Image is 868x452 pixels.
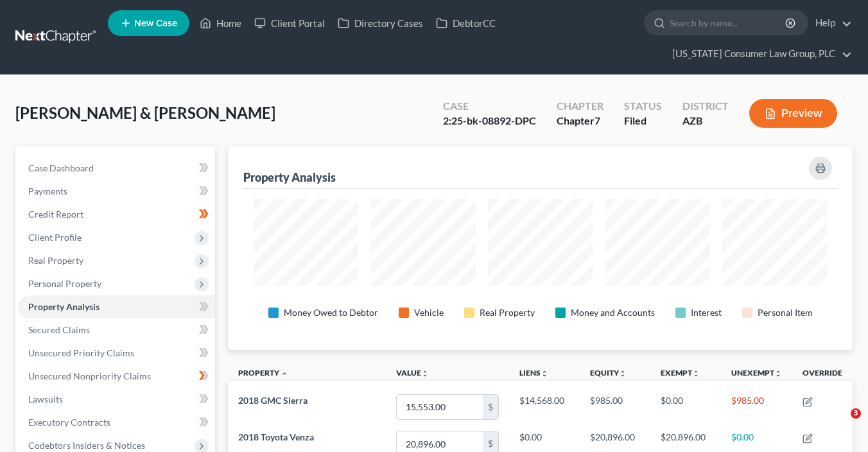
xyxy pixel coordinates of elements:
[619,370,627,378] i: unfold_more
[519,368,548,378] a: Liensunfold_more
[238,395,308,406] span: 2018 GMC Sierra
[557,114,603,128] div: Chapter
[580,388,650,425] td: $985.00
[590,368,627,378] a: Equityunfold_more
[18,388,215,411] a: Lawsuits
[281,370,288,378] i: expand_less
[18,295,215,318] a: Property Analysis
[238,368,288,378] a: Property expand_less
[397,395,483,419] input: 0.00
[851,408,861,419] span: 3
[193,12,248,35] a: Home
[480,306,535,319] div: Real Property
[670,11,787,35] input: Search by name...
[28,324,90,335] span: Secured Claims
[443,114,536,128] div: 2:25-bk-08892-DPC
[443,99,536,114] div: Case
[691,306,722,319] div: Interest
[28,301,100,312] span: Property Analysis
[28,440,145,451] span: Codebtors Insiders & Notices
[28,255,83,266] span: Real Property
[758,306,813,319] div: Personal Item
[28,232,82,243] span: Client Profile
[595,114,600,126] span: 7
[721,388,792,425] td: $985.00
[238,431,314,442] span: 2018 Toyota Venza
[18,157,215,180] a: Case Dashboard
[18,180,215,203] a: Payments
[682,99,729,114] div: District
[682,114,729,128] div: AZB
[666,42,852,65] a: [US_STATE] Consumer Law Group, PLC
[661,368,700,378] a: Exemptunfold_more
[18,342,215,365] a: Unsecured Priority Claims
[134,19,177,28] span: New Case
[18,318,215,342] a: Secured Claims
[624,99,662,114] div: Status
[284,306,378,319] div: Money Owed to Debtor
[824,408,855,439] iframe: Intercom live chat
[396,368,429,378] a: Valueunfold_more
[28,162,94,173] span: Case Dashboard
[421,370,429,378] i: unfold_more
[414,306,444,319] div: Vehicle
[18,411,215,434] a: Executory Contracts
[28,278,101,289] span: Personal Property
[774,370,782,378] i: unfold_more
[731,368,782,378] a: Unexemptunfold_more
[571,306,655,319] div: Money and Accounts
[430,12,502,35] a: DebtorCC
[650,388,721,425] td: $0.00
[692,370,700,378] i: unfold_more
[541,370,548,378] i: unfold_more
[28,417,110,428] span: Executory Contracts
[18,203,215,226] a: Credit Report
[28,186,67,196] span: Payments
[28,370,151,381] span: Unsecured Nonpriority Claims
[28,394,63,404] span: Lawsuits
[809,12,852,35] a: Help
[331,12,430,35] a: Directory Cases
[749,99,837,128] button: Preview
[483,395,498,419] div: $
[15,103,275,122] span: [PERSON_NAME] & [PERSON_NAME]
[557,99,603,114] div: Chapter
[28,209,83,220] span: Credit Report
[18,365,215,388] a: Unsecured Nonpriority Claims
[624,114,662,128] div: Filed
[792,360,853,389] th: Override
[248,12,331,35] a: Client Portal
[28,347,134,358] span: Unsecured Priority Claims
[243,169,336,185] div: Property Analysis
[509,388,580,425] td: $14,568.00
